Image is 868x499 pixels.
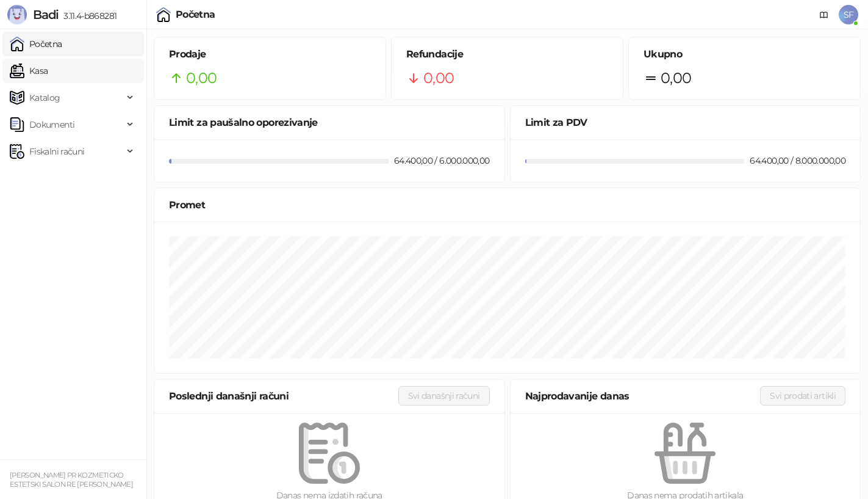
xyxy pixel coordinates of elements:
[29,86,60,110] span: Katalog
[423,67,454,90] span: 0,00
[169,47,371,62] h5: Prodaje
[10,59,48,83] a: Kasa
[406,47,608,62] h5: Refundacije
[760,386,845,406] button: Svi prodati artikli
[392,154,492,167] div: 64.400,00 / 6.000.000,00
[59,10,117,21] span: 3.11.4-b868281
[169,388,398,404] div: Poslednji današnji računi
[398,386,490,406] button: Svi današnji računi
[525,388,761,404] div: Najprodavanije danas
[10,471,133,489] small: [PERSON_NAME] PR KOZMETICKO ESTETSKI SALON RE [PERSON_NAME]
[839,5,858,24] span: SF
[661,67,691,90] span: 0,00
[7,5,27,24] img: Logo
[29,139,84,164] span: Fiskalni računi
[525,115,846,130] div: Limit za PDV
[747,154,848,167] div: 64.400,00 / 8.000.000,00
[29,112,74,137] span: Dokumenti
[176,10,215,20] div: Početna
[644,47,845,62] h5: Ukupno
[186,67,217,90] span: 0,00
[169,197,845,213] div: Promet
[814,5,834,24] a: Dokumentacija
[33,7,59,22] span: Badi
[10,32,62,56] a: Početna
[169,115,490,130] div: Limit za paušalno oporezivanje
